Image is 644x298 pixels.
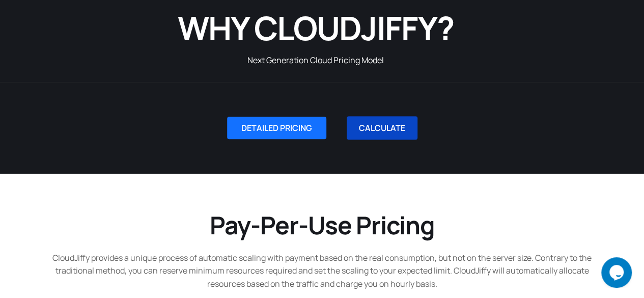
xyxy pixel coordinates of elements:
[37,209,607,241] h2: Pay-Per-Use Pricing
[601,257,634,288] iframe: chat widget
[227,117,326,139] a: DETAILED PRICING
[37,252,607,291] p: CloudJiffy provides a unique process of automatic scaling with payment based on the real consumpt...
[347,116,417,140] a: CALCULATE
[160,54,472,67] p: Next Generation Cloud Pricing Model
[241,124,312,132] span: DETAILED PRICING
[160,7,472,49] h1: WHY CLOUDJIFFY?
